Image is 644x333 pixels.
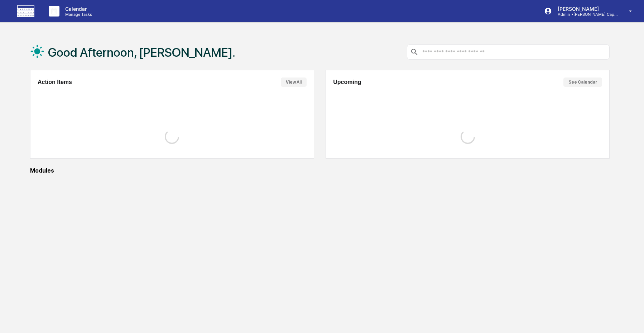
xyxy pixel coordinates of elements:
p: Calendar [59,6,96,12]
h1: Good Afternoon, [PERSON_NAME]. [48,45,235,60]
h2: Action Items [38,79,72,85]
img: logo [17,5,34,17]
h2: Upcoming [333,79,361,85]
p: [PERSON_NAME] [552,6,619,12]
button: View All [281,78,307,87]
button: See Calendar [563,78,602,87]
p: Admin • [PERSON_NAME] Capital [552,12,619,17]
div: Modules [30,167,610,174]
p: Manage Tasks [59,12,96,17]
